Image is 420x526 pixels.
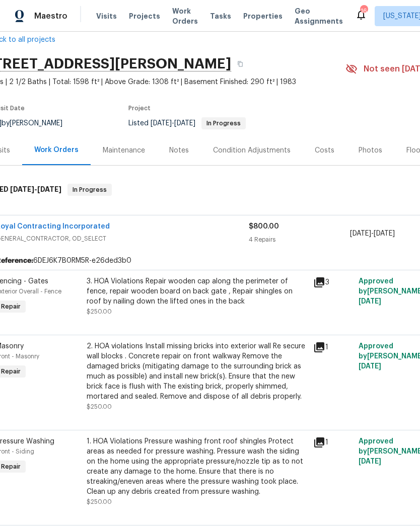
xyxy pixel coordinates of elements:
span: In Progress [68,185,111,195]
div: 3 [313,276,353,288]
div: Condition Adjustments [213,145,291,156]
button: Copy Address [231,55,249,73]
span: [DATE] [10,186,34,193]
div: Maintenance [103,145,145,156]
div: Notes [169,145,189,156]
span: In Progress [202,120,245,126]
span: Properties [243,11,283,21]
div: 3. HOA Violations Repair wooden cap along the perimeter of fence, repair wooden board on back gat... [87,276,307,307]
span: Project [128,105,151,111]
div: 4 Repairs [249,235,350,245]
span: - [151,120,195,127]
span: $250.00 [87,404,112,410]
span: [DATE] [359,298,381,305]
div: 1. HOA Violations Pressure washing front roof shingles Protect areas as needed for pressure washi... [87,436,307,497]
span: [DATE] [359,458,381,465]
span: Work Orders [172,6,198,26]
span: Visits [96,11,117,21]
div: Costs [315,145,334,156]
span: [DATE] [151,120,172,127]
span: Tasks [210,13,231,20]
span: [DATE] [37,186,61,193]
span: [DATE] [350,230,371,237]
div: 2. HOA violations Install missing bricks into exterior wall Re secure wall blocks . Concrete repa... [87,341,307,402]
div: 16 [360,6,367,16]
span: $250.00 [87,309,112,315]
div: 1 [313,436,353,448]
span: Geo Assignments [295,6,343,26]
div: 1 [313,341,353,353]
span: $800.00 [249,223,279,230]
span: Projects [129,11,160,21]
span: [DATE] [359,363,381,370]
span: Maestro [34,11,67,21]
span: - [350,229,395,239]
span: - [10,186,61,193]
span: [DATE] [374,230,395,237]
span: $250.00 [87,499,112,505]
span: Listed [128,120,246,127]
div: Photos [359,145,382,156]
div: Work Orders [34,145,79,155]
span: [DATE] [174,120,195,127]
